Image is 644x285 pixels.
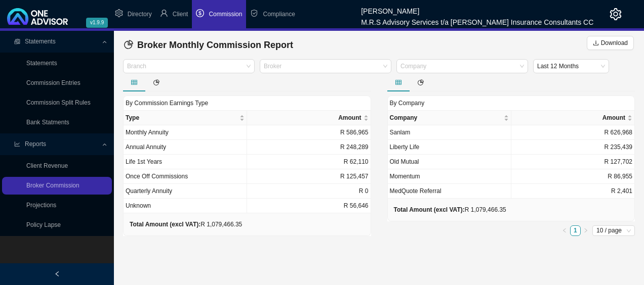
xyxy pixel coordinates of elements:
div: M.R.S Advisory Services t/a [PERSON_NAME] Insurance Consultants CC [361,14,593,25]
span: reconciliation [14,38,20,44]
span: Amount [513,113,625,123]
span: Old Mutual [390,158,419,165]
span: Directory [128,11,152,18]
span: user [160,9,168,17]
span: setting [610,8,622,20]
span: Client [173,11,188,18]
div: By Commission Earnings Type [123,96,371,110]
span: safety [250,9,258,17]
span: Quarterly Annuity [126,187,172,195]
td: R 248,289 [247,140,371,155]
td: R 586,965 [247,125,371,140]
li: 1 [570,225,581,236]
th: Type [124,111,247,125]
span: Life 1st Years [126,158,162,165]
a: Commission Split Rules [26,99,91,106]
span: pie-chart [124,40,133,49]
span: Broker Monthly Commission Report [137,40,293,50]
span: Last 12 Months [537,60,605,73]
span: setting [115,9,123,17]
td: R 56,646 [247,199,371,213]
a: Bank Statments [26,119,69,126]
span: Type [126,113,237,123]
span: Reports [25,140,46,148]
span: Monthly Annuity [126,129,169,136]
a: Broker Commission [26,182,79,189]
span: left [54,271,60,277]
td: R 2,401 [511,184,635,199]
span: Once Off Commissions [126,173,188,180]
span: Momentum [390,173,420,180]
button: right [581,225,591,236]
td: R 125,457 [247,169,371,184]
span: download [593,40,599,46]
span: table [131,79,137,85]
span: Amount [249,113,361,123]
td: R 86,955 [511,169,635,184]
li: Previous Page [559,225,570,236]
span: Annual Annuity [126,144,166,151]
td: R 127,702 [511,155,635,169]
div: R 1,079,466.35 [130,219,242,229]
td: R 235,439 [511,140,635,155]
span: Company [390,113,502,123]
a: Client Revenue [26,162,68,169]
button: Download [587,36,634,50]
span: 10 / page [596,226,631,235]
th: Amount [247,111,371,125]
a: Commission Entries [26,79,80,86]
th: Amount [511,111,635,125]
span: Sanlam [390,129,411,136]
span: Download [601,38,628,48]
div: [PERSON_NAME] [361,3,593,14]
div: Page Size [592,225,635,236]
th: Company [388,111,511,125]
span: pie-chart [418,79,424,85]
span: pie-chart [153,79,159,85]
b: Total Amount (excl VAT): [130,221,200,228]
li: Next Page [581,225,591,236]
a: 1 [571,226,580,235]
span: Liberty Life [390,144,420,151]
td: R 62,110 [247,155,371,169]
td: R 626,968 [511,125,635,140]
b: Total Amount (excl VAT): [394,206,465,213]
span: dollar [196,9,204,17]
span: Unknown [126,202,151,209]
span: Statements [25,38,56,45]
span: v1.9.9 [86,18,108,28]
a: Policy Lapse [26,221,61,228]
img: 2df55531c6924b55f21c4cf5d4484680-logo-light.svg [7,8,68,25]
span: Commission [209,11,242,18]
div: By Company [387,96,635,110]
span: left [562,228,567,233]
span: table [395,79,401,85]
span: Compliance [263,11,295,18]
span: MedQuote Referral [390,187,441,195]
td: R 0 [247,184,371,199]
div: R 1,079,466.35 [394,205,506,215]
a: Projections [26,202,56,209]
span: right [583,228,588,233]
a: Statements [26,60,57,67]
button: left [559,225,570,236]
span: line-chart [14,141,20,147]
